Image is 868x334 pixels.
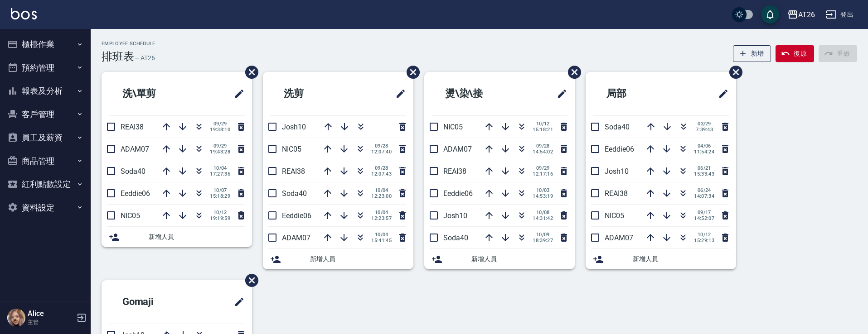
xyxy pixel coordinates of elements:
span: Eeddie06 [121,189,150,198]
span: 新增人員 [633,254,729,264]
h3: 排班表 [102,50,134,63]
span: 17:27:36 [210,171,230,177]
span: 18:39:27 [533,238,553,243]
button: 資料設定 [4,196,87,219]
span: 10/03 [533,187,553,193]
h2: Employee Schedule [102,41,155,47]
span: Eeddie06 [443,189,473,198]
span: 刪除班表 [238,267,260,294]
span: 09/29 [210,121,230,127]
h5: Alice [28,309,74,318]
span: 10/12 [210,210,230,215]
span: Josh10 [605,167,629,176]
span: 10/07 [210,187,230,193]
button: 客戶管理 [4,103,87,126]
span: 10/08 [533,210,553,215]
div: AT26 [798,9,815,20]
span: NIC05 [605,211,624,220]
span: 15:41:45 [371,238,392,243]
span: 12:23:00 [371,193,392,199]
h6: — AT26 [134,53,155,63]
div: 新增人員 [424,249,575,269]
span: 修改班表的標題 [551,83,567,105]
span: 10/09 [533,232,553,238]
span: 新增人員 [471,254,567,264]
button: 登出 [822,6,857,23]
span: ADAM07 [121,145,149,153]
span: 09/29 [533,165,553,171]
div: 新增人員 [102,227,252,247]
span: 19:19:59 [210,215,230,221]
span: Soda40 [282,189,307,198]
img: Logo [11,8,37,19]
span: REAI38 [121,123,144,131]
span: NIC05 [121,211,140,220]
button: 紅利點數設定 [4,172,87,196]
span: REAI38 [282,167,305,176]
span: Eeddie06 [282,211,311,220]
span: 刪除班表 [400,59,421,86]
div: 新增人員 [263,249,413,269]
span: 09/17 [694,210,714,215]
span: 7:39:43 [694,127,714,133]
button: 復原 [776,45,814,62]
span: 刪除班表 [723,59,744,86]
span: Soda40 [443,234,468,242]
span: 10/04 [371,210,392,215]
span: 09/29 [210,143,230,149]
span: 15:33:43 [694,171,714,177]
span: 刪除班表 [238,59,260,86]
span: 10/04 [371,232,392,238]
span: 14:52:07 [694,215,714,221]
span: 12:07:43 [371,171,392,177]
span: 10/12 [694,232,714,238]
span: 09/28 [533,143,553,149]
span: 15:18:29 [210,193,230,199]
span: Soda40 [121,167,145,176]
span: 14:31:42 [533,215,553,221]
button: AT26 [784,5,819,24]
span: 14:54:02 [533,149,553,155]
span: 03/29 [694,121,714,127]
span: 修改班表的標題 [390,83,406,105]
button: 商品管理 [4,149,87,173]
span: 12:07:40 [371,149,392,155]
span: 10/04 [371,187,392,193]
span: 14:53:19 [533,193,553,199]
span: 修改班表的標題 [228,291,245,313]
h2: 燙\染\接 [432,77,524,110]
h2: 局部 [593,77,676,110]
button: 新增 [733,45,771,62]
button: 櫃檯作業 [4,33,87,56]
span: 12:23:57 [371,215,392,221]
span: 11:54:24 [694,149,714,155]
img: Person [7,309,25,327]
button: 預約管理 [4,56,87,80]
button: 報表及分析 [4,79,87,103]
span: Josh10 [443,211,467,220]
div: 新增人員 [586,249,736,269]
span: ADAM07 [443,145,472,153]
button: 員工及薪資 [4,126,87,149]
span: 09/28 [371,165,392,171]
span: 14:07:34 [694,193,714,199]
span: 09/28 [371,143,392,149]
span: 15:29:13 [694,238,714,243]
span: ADAM07 [605,234,633,242]
span: REAI38 [605,189,628,198]
span: 新增人員 [149,232,245,242]
span: 15:18:21 [533,127,553,133]
span: 19:38:10 [210,127,230,133]
button: save [761,5,779,24]
span: 修改班表的標題 [713,83,729,105]
span: 12:17:16 [533,171,553,177]
span: REAI38 [443,167,466,176]
h2: Gomaji [109,286,198,318]
span: Soda40 [605,123,630,131]
h2: 洗\單剪 [109,77,199,110]
h2: 洗剪 [270,77,354,110]
span: 10/04 [210,165,230,171]
span: Eeddie06 [605,145,634,153]
span: 19:43:28 [210,149,230,155]
span: 10/12 [533,121,553,127]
